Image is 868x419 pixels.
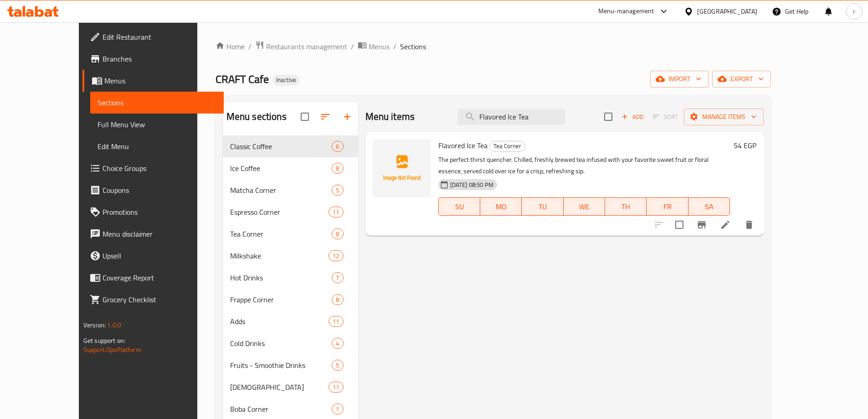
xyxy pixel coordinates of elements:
div: Fruits - Smoothie Drinks5 [223,354,358,376]
span: TU [525,200,560,213]
span: Edit Restaurant [103,31,216,42]
a: Choice Groups [82,157,224,179]
div: Frappe Corner8 [223,289,358,310]
li: / [351,41,354,52]
span: 6 [332,142,343,151]
span: Classic Coffee [230,141,332,152]
span: Menu disclaimer [103,228,216,239]
button: Add [618,110,647,124]
a: Menus [358,41,390,52]
a: Coupons [82,179,224,201]
span: Branches [103,53,216,64]
div: items [332,338,343,349]
span: Get support on: [83,335,125,347]
a: Edit Menu [90,135,224,157]
div: Menu-management [598,6,654,17]
div: Tea Corner [489,141,525,152]
span: Full Menu View [98,119,216,130]
div: items [332,163,343,174]
span: Coupons [103,185,216,196]
span: Restaurants management [266,41,347,52]
input: search [457,109,565,125]
div: Adds11 [223,310,358,332]
div: Inactive [272,75,300,86]
span: 11 [329,208,343,217]
span: Choice Groups [103,163,216,174]
div: [DEMOGRAPHIC_DATA]11 [223,376,358,398]
span: Espresso Corner [230,207,329,217]
a: Full Menu View [90,114,224,135]
div: items [329,250,343,261]
a: Menu disclaimer [82,223,224,245]
span: Select all sections [295,107,314,126]
span: FR [650,200,684,213]
div: items [329,207,343,217]
span: Milkshake [230,250,329,261]
a: Coverage Report [82,267,224,289]
div: items [332,360,343,371]
span: Flavored Ice Tea [438,139,488,152]
button: delete [738,214,760,236]
span: 11 [329,383,343,392]
span: 8 [332,164,343,173]
span: Add item [618,110,647,124]
button: import [650,71,709,88]
li: / [393,41,396,52]
span: 12 [329,252,343,260]
img: Flavored Ice Tea [373,139,431,197]
div: Espresso Corner11 [223,201,358,223]
button: Add section [336,106,358,128]
span: Grocery Checklist [103,294,216,305]
div: Moctails [230,382,329,393]
div: Adds [230,316,329,327]
span: 11 [329,317,343,326]
span: r [853,6,855,16]
span: 4 [332,339,343,348]
span: Tea Corner [490,141,525,151]
div: Ice Coffee [230,163,332,174]
div: Classic Coffee6 [223,135,358,157]
button: SA [688,197,730,216]
button: MO [480,197,522,216]
div: [GEOGRAPHIC_DATA] [697,6,757,16]
span: [DATE] 08:50 PM [447,181,497,189]
div: Tea Corner8 [223,223,358,245]
span: Menus [369,41,390,52]
li: / [248,41,252,52]
div: items [332,185,343,196]
span: Matcha Corner [230,185,332,196]
span: Coverage Report [103,272,216,283]
a: Edit Restaurant [82,26,224,48]
span: WE [567,200,601,213]
span: Boba Corner [230,403,332,414]
div: items [332,403,343,414]
p: The perfect thirst quencher. Chilled, freshly brewed tea infused with your favorite sweet fruit o... [438,154,730,177]
span: 7 [332,274,343,282]
span: Frappe Corner [230,294,332,305]
span: Select section [599,107,618,126]
a: Support.OpsPlatform [83,344,141,356]
nav: breadcrumb [216,41,771,52]
span: [DEMOGRAPHIC_DATA] [230,382,329,393]
div: Milkshake12 [223,245,358,267]
h2: Menu sections [226,110,287,124]
span: Fruits - Smoothie Drinks [230,360,332,371]
div: Cold Drinks4 [223,332,358,354]
span: Tea Corner [230,228,332,239]
div: items [332,272,343,283]
a: Promotions [82,201,224,223]
div: Ice Coffee8 [223,157,358,179]
span: 1.0.0 [107,319,121,331]
span: 5 [332,186,343,195]
span: export [719,73,764,85]
span: Cold Drinks [230,338,332,349]
span: Hot Drinks [230,272,332,283]
button: FR [647,197,688,216]
div: items [332,141,343,152]
span: Sort sections [314,106,336,128]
